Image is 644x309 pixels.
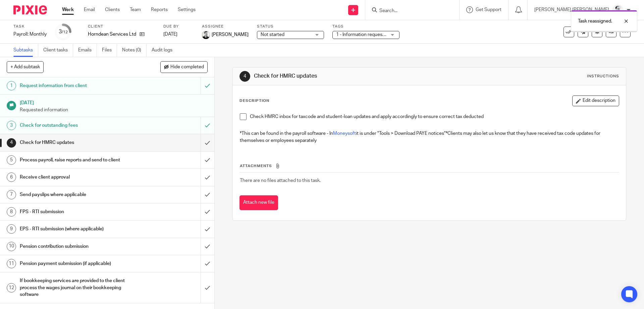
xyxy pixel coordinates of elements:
h1: EPS - RTI submission (where applicable) [20,224,136,234]
div: 3 [59,28,68,36]
a: Emails [78,44,97,57]
button: Edit description [572,95,619,106]
a: Audit logs [152,44,177,57]
img: Dave_2025.jpg [202,31,210,39]
span: Attachments [240,164,272,168]
label: Task [13,24,47,29]
a: Team [130,6,141,13]
span: [DATE] [163,32,177,37]
label: Assignee [202,24,249,29]
h1: Check for HMRC updates [254,73,444,80]
div: Instructions [587,74,619,79]
a: Files [102,44,117,57]
h1: Check for HMRC updates [20,138,136,148]
label: Due by [163,24,194,29]
a: Moneysoft [333,131,356,136]
div: 6 [7,172,16,182]
a: Client tasks [43,44,73,57]
img: Mass_2025.jpg [612,5,623,15]
a: Clients [105,6,120,13]
small: /12 [62,30,68,34]
span: [PERSON_NAME] [212,31,249,38]
span: There are no files attached to this task. [240,178,321,183]
label: Status [257,24,324,29]
label: Client [88,24,155,29]
span: Not started [261,32,284,37]
p: Description [239,98,269,104]
a: Work [62,6,74,13]
div: 5 [7,155,16,165]
div: 4 [239,71,250,82]
div: 12 [7,283,16,293]
button: Attach new file [239,195,278,210]
p: Task reassigned. [578,18,612,25]
a: Settings [178,6,196,13]
div: Payroll: Monthly [13,31,47,38]
p: Requested information [20,107,208,113]
button: + Add subtask [7,61,44,73]
div: 10 [7,242,16,251]
a: Subtasks [13,44,38,57]
h1: Process payroll, raise reports and send to client [20,155,136,165]
h1: Request information from client [20,81,136,91]
h1: [DATE] [20,98,208,106]
p: *This can be found in the payroll software - In it is under "Tools > Download PAYE notices" *Clie... [240,123,619,144]
div: 9 [7,224,16,234]
div: 11 [7,259,16,268]
h1: If bookkeeping services are provided to the client process the wages journal on their bookkeeping... [20,276,136,300]
p: Check HMRC inbox for taxcode and student-loan updates and apply accordingly to ensure correct tax... [250,113,619,120]
span: 1 - Information requested [336,32,389,37]
div: 8 [7,207,16,217]
h1: Check for outstanding fees [20,120,136,130]
a: Email [84,6,95,13]
h1: Send payslips where applicable [20,190,136,200]
h1: Receive client approval [20,172,136,182]
p: Horndean Services Ltd [88,31,136,38]
a: Reports [151,6,168,13]
div: 1 [7,81,16,90]
span: Hide completed [170,65,204,70]
h1: FPS - RTI submission [20,207,136,217]
div: 4 [7,138,16,148]
div: 3 [7,121,16,130]
img: Pixie [13,5,47,14]
button: Hide completed [160,61,208,73]
a: Notes (0) [122,44,147,57]
h1: Pension contribution submission [20,241,136,252]
div: 7 [7,190,16,199]
h1: Pension payment submission (if applicable) [20,259,136,269]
